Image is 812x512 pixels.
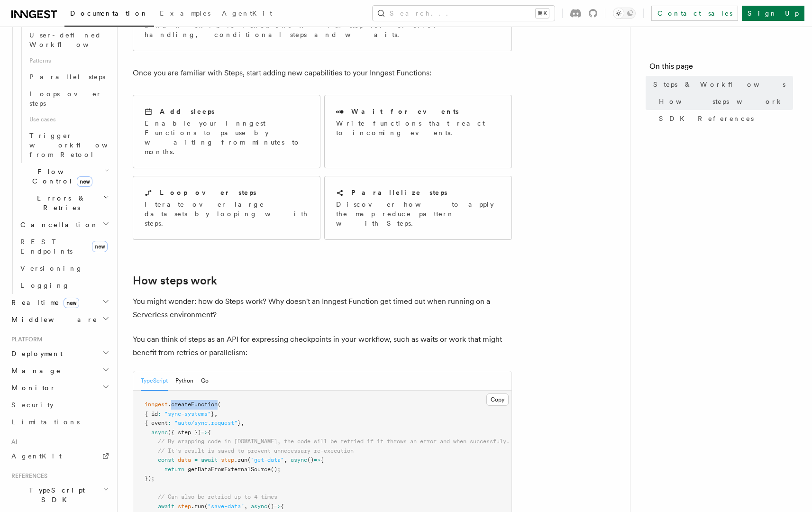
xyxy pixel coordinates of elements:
span: Realtime [8,298,79,307]
span: } [211,411,214,417]
span: Trigger workflows from Retool [29,132,134,158]
span: , [214,411,218,417]
span: // Can also be retried up to 4 times [158,494,277,500]
span: { event [145,420,168,426]
span: Logging [20,282,70,289]
span: TypeScript SDK [8,485,102,504]
span: "auto/sync.request" [174,420,237,426]
a: Versioning [17,260,111,277]
span: REST Endpoints [20,238,73,255]
span: await [201,457,218,463]
kbd: ⌘K [536,9,549,18]
span: return [164,466,184,473]
span: => [201,429,208,436]
button: Search...⌘K [373,6,555,21]
span: "sync-systems" [164,411,211,417]
a: Logging [17,277,111,294]
button: Toggle dark mode [613,8,636,19]
span: How steps work [659,97,784,106]
span: new [77,176,92,187]
button: TypeScript SDK [8,482,111,508]
span: SDK References [659,114,754,123]
span: Limitations [11,418,80,426]
a: Trigger workflows from Retool [26,127,111,163]
span: Loops over steps [29,90,102,107]
span: AgentKit [222,9,272,17]
a: Wait for eventsWrite functions that react to incoming events. [324,95,512,168]
span: ( [218,401,221,408]
a: Parallel steps [26,68,111,85]
a: Security [8,396,111,413]
span: Middleware [8,315,98,324]
h2: Add sleeps [160,107,215,116]
span: }); [145,475,155,482]
p: Discover how to apply the map-reduce pattern with Steps. [336,200,500,228]
span: => [274,503,281,510]
span: , [244,503,247,510]
a: Examples [154,3,216,26]
span: Steps & Workflows [653,80,785,89]
h2: Wait for events [351,107,459,116]
span: data [178,457,191,463]
span: async [291,457,307,463]
span: ( [247,457,251,463]
span: AgentKit [11,452,62,460]
button: Go [201,371,209,391]
a: Limitations [8,413,111,430]
span: Platform [8,336,43,343]
span: => [314,457,320,463]
span: Manage [8,366,61,375]
span: : [158,411,161,417]
span: step [178,503,191,510]
span: AI [8,438,18,446]
span: Cancellation [17,220,99,229]
a: Loops over steps [26,85,111,112]
span: = [194,457,198,463]
a: AgentKit [216,3,278,26]
span: Security [11,401,54,409]
span: { id [145,411,158,417]
a: Contact sales [651,6,738,21]
span: (); [271,466,281,473]
span: await [158,503,174,510]
button: Monitor [8,379,111,396]
span: getDataFromExternalSource [188,466,271,473]
a: Documentation [64,3,154,27]
a: Add sleepsEnable your Inngest Functions to pause by waiting from minutes to months. [133,95,320,168]
span: .createFunction [168,401,218,408]
span: // It's result is saved to prevent unnecessary re-execution [158,448,354,454]
p: Iterate over large datasets by looping with steps. [145,200,309,228]
span: async [251,503,267,510]
a: SDK References [655,110,793,127]
span: { [320,457,324,463]
span: Versioning [20,265,83,272]
p: You might wonder: how do Steps work? Why doesn't an Inngest Function get timed out when running o... [133,295,512,321]
a: User-defined Workflows [26,27,111,53]
span: Patterns [26,53,111,68]
button: Middleware [8,311,111,328]
a: Loop over stepsIterate over large datasets by looping with steps. [133,176,320,240]
span: "save-data" [208,503,244,510]
span: User-defined Workflows [29,31,115,48]
a: AgentKit [8,448,111,465]
span: .run [234,457,247,463]
span: Examples [160,9,210,17]
a: REST Endpointsnew [17,233,111,260]
button: TypeScript [141,371,168,391]
span: { [208,429,211,436]
span: async [151,429,168,436]
span: const [158,457,174,463]
h4: On this page [649,61,793,76]
button: Errors & Retries [17,190,111,216]
h2: Loop over steps [160,188,256,197]
a: Parallelize stepsDiscover how to apply the map-reduce pattern with Steps. [324,176,512,240]
span: () [307,457,314,463]
a: Steps & Workflows [649,76,793,93]
p: Enable your Inngest Functions to pause by waiting from minutes to months. [145,119,309,156]
span: inngest [145,401,168,408]
span: , [284,457,287,463]
span: "get-data" [251,457,284,463]
span: Use cases [26,112,111,127]
span: step [221,457,234,463]
span: .run [191,503,204,510]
